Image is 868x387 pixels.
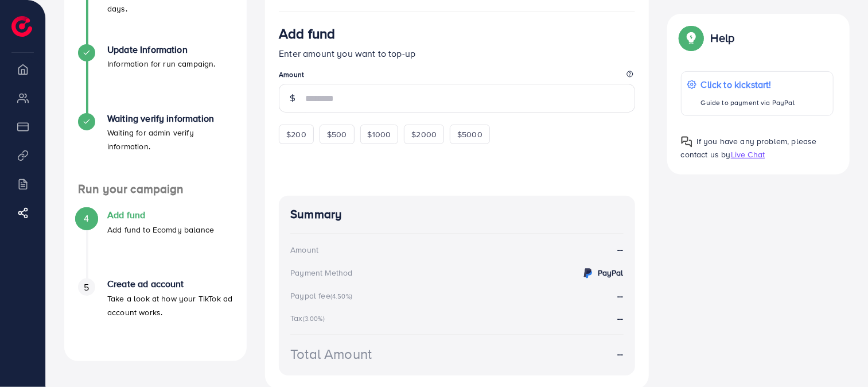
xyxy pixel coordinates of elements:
div: Payment Method [290,267,352,278]
div: Amount [290,244,318,256]
img: Popup guide [681,28,702,48]
li: Waiting verify information [64,113,247,182]
li: Create ad account [64,278,247,347]
h4: Waiting verify information [107,113,233,124]
strong: -- [617,289,623,302]
strong: PayPal [598,267,624,278]
div: Paypal fee [290,290,356,301]
img: credit [581,266,595,280]
h4: Run your campaign [64,182,247,196]
iframe: Chat [819,335,859,378]
span: $2000 [411,129,437,140]
p: Guide to payment via PayPal [701,96,795,110]
h3: Add fund [279,25,335,42]
span: 4 [84,212,89,225]
small: (4.50%) [330,292,352,301]
h4: Update Information [107,44,216,55]
span: Live Chat [731,149,765,160]
div: Tax [290,312,328,324]
p: Enter amount you want to top-up [279,47,635,60]
span: If you have any problem, please contact us by [681,136,817,160]
h4: Add fund [107,210,214,220]
span: $200 [286,129,306,140]
p: Help [711,31,735,45]
img: logo [11,16,32,37]
span: $5000 [457,129,482,140]
p: Add fund to Ecomdy balance [107,223,214,237]
legend: Amount [279,69,635,84]
span: 5 [84,281,89,294]
p: Take a look at how your TikTok ad account works. [107,292,233,319]
li: Add fund [64,210,247,278]
span: $1000 [368,129,391,140]
strong: -- [617,312,623,324]
strong: -- [617,243,623,256]
p: Click to kickstart! [701,78,795,91]
p: Waiting for admin verify information. [107,126,233,153]
div: Total Amount [290,344,372,364]
span: $500 [327,129,347,140]
strong: -- [617,347,623,361]
small: (3.00%) [303,314,325,323]
p: Information for run campaign. [107,57,216,71]
li: Update Information [64,44,247,113]
h4: Create ad account [107,278,233,289]
img: Popup guide [681,136,692,148]
h4: Summary [290,207,624,222]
